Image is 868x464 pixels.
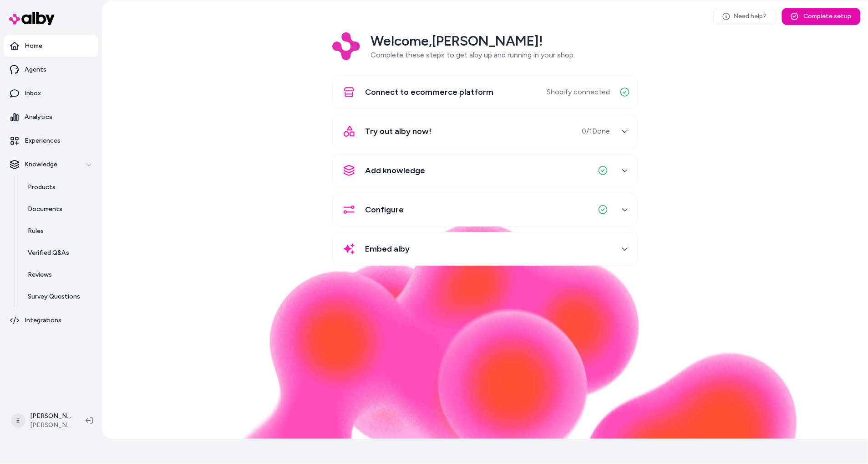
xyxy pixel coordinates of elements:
[713,8,777,25] a: Need help?
[25,41,42,51] p: Home
[172,222,798,439] img: alby Bubble
[19,286,98,308] a: Survey Questions
[25,113,52,122] p: Analytics
[782,8,861,25] button: Complete setup
[25,136,61,145] p: Experiences
[365,125,432,138] span: Try out alby now!
[19,176,98,198] a: Products
[25,89,41,98] p: Inbox
[30,412,71,421] p: [PERSON_NAME]
[28,205,62,214] p: Documents
[19,220,98,242] a: Rules
[4,82,98,104] a: Inbox
[338,120,632,142] button: Try out alby now!0/1Done
[582,126,610,137] span: 0 / 1 Done
[11,413,25,428] span: E
[25,160,57,169] p: Knowledge
[4,106,98,128] a: Analytics
[365,164,426,177] span: Add knowledge
[19,198,98,220] a: Documents
[338,160,632,181] button: Add knowledge
[371,32,575,50] h2: Welcome, [PERSON_NAME] !
[4,59,98,81] a: Agents
[30,421,71,430] span: [PERSON_NAME] Prod
[5,406,78,435] button: E[PERSON_NAME][PERSON_NAME] Prod
[338,199,632,221] button: Configure
[332,32,360,60] img: Logo
[28,292,80,301] p: Survey Questions
[25,316,61,325] p: Integrations
[19,242,98,264] a: Verified Q&As
[9,12,55,25] img: alby Logo
[4,309,98,331] a: Integrations
[19,264,98,286] a: Reviews
[371,51,575,59] span: Complete these steps to get alby up and running in your shop.
[338,238,632,260] button: Embed alby
[4,35,98,57] a: Home
[365,203,404,216] span: Configure
[25,65,46,74] p: Agents
[547,87,610,98] span: Shopify connected
[4,154,98,175] button: Knowledge
[338,81,632,103] button: Connect to ecommerce platformShopify connected
[365,242,410,255] span: Embed alby
[28,183,56,192] p: Products
[365,86,494,98] span: Connect to ecommerce platform
[28,227,44,236] p: Rules
[28,270,52,279] p: Reviews
[28,248,69,258] p: Verified Q&As
[4,130,98,152] a: Experiences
